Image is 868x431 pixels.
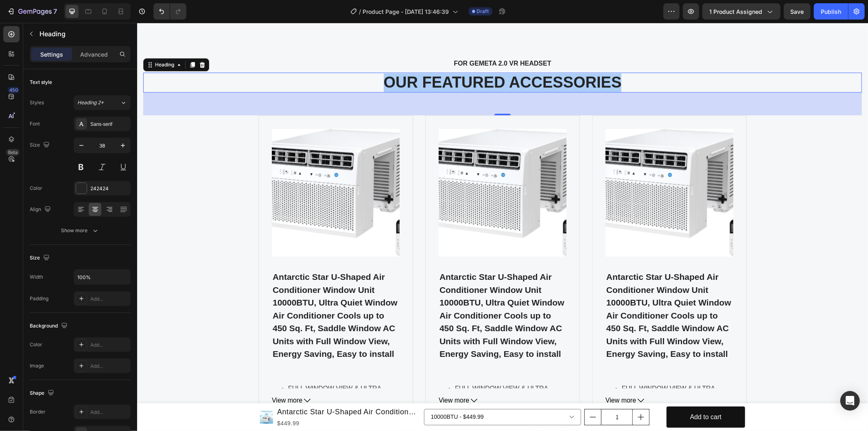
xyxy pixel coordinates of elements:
[153,3,186,20] div: Undo/Redo
[791,8,804,15] span: Save
[30,79,52,86] div: Text style
[6,149,20,156] div: Beta
[139,383,284,396] h1: Antarctic Star U-Shaped Air Conditioner Window Unit 10000BTU, Ultra Quiet Window Air Conditioner ...
[468,372,499,384] span: View more
[30,273,43,281] div: Width
[30,204,52,215] div: Align
[359,7,361,16] span: /
[553,389,584,400] div: Add to cart
[135,247,262,339] a: Antarctic Star U-Shaped Air Conditioner Window Unit 10000BTU, Ultra Quiet Window Air Conditioner ...
[30,99,44,106] div: Styles
[77,99,104,106] span: Heading 2*
[13,35,718,46] div: Rich Text Editor. Editing area: main
[702,3,781,20] button: 1 product assigned
[90,121,129,128] div: Sans-serif
[90,295,129,303] div: Add...
[30,140,51,151] div: Size
[840,391,860,411] div: Open Intercom Messenger
[784,3,811,20] button: Save
[13,36,717,46] p: FOR GEMETA 2.0 VR HEADSET
[90,341,129,349] div: Add...
[8,87,20,93] div: 450
[363,7,449,16] span: Product Page - [DATE] 13:46:39
[3,3,61,20] button: 7
[7,51,724,69] p: OUR FEATURED ACCESSORIES
[30,295,48,302] div: Padding
[6,50,725,70] h2: Rich Text Editor. Editing area: main
[529,384,608,405] button: Add to cart
[53,7,57,16] p: 7
[709,7,762,16] span: 1 product assigned
[30,341,42,348] div: Color
[74,95,131,110] button: Heading 2*
[39,29,127,39] p: Heading
[40,50,63,59] p: Settings
[464,387,496,402] input: quantity
[90,185,129,192] div: 242424
[468,247,596,339] a: Antarctic Star U-Shaped Air Conditioner Window Unit 10000BTU, Ultra Quiet Window Air Conditioner ...
[30,408,46,416] div: Border
[80,50,108,59] p: Advanced
[135,372,165,384] span: View more
[30,253,51,264] div: Size
[814,3,848,20] button: Publish
[448,387,464,402] button: decrement
[61,226,99,235] div: Show more
[302,372,332,384] span: View more
[137,23,868,431] iframe: Design area
[74,270,130,284] input: Auto
[90,409,129,416] div: Add...
[139,396,284,406] div: $449.99
[30,362,44,369] div: Image
[16,38,39,46] div: Heading
[302,247,429,339] a: Antarctic Star U-Shaped Air Conditioner Window Unit 10000BTU, Ultra Quiet Window Air Conditioner ...
[821,7,841,16] div: Publish
[30,321,69,332] div: Background
[90,363,129,370] div: Add...
[30,223,131,238] button: Show more
[496,387,512,402] button: increment
[30,388,56,399] div: Shape
[30,185,42,192] div: Color
[30,120,40,128] div: Font
[477,8,489,15] span: Draft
